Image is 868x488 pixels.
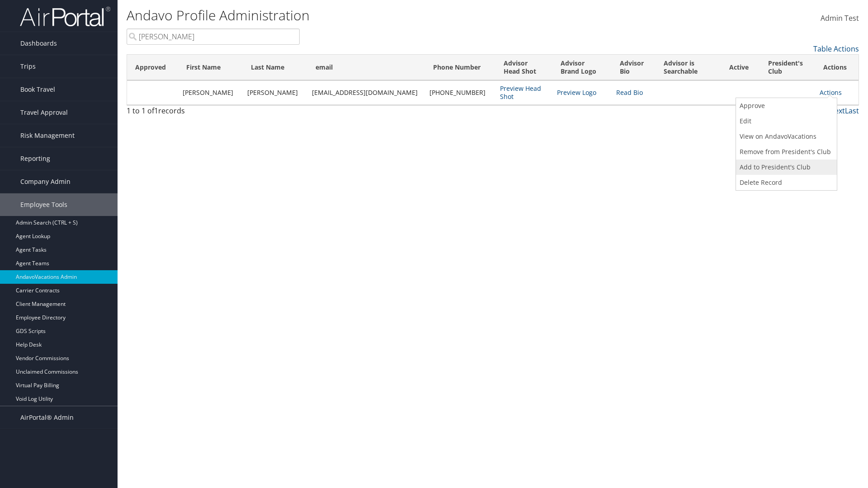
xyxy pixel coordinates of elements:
[20,193,67,216] span: Employee Tools
[127,28,300,45] input: Search
[20,101,68,124] span: Travel Approval
[616,88,643,97] a: Read Bio
[821,5,859,33] a: Admin Test
[20,32,57,55] span: Dashboards
[307,55,425,80] th: email: activate to sort column ascending
[736,129,835,144] a: View on AndavoVacations
[20,147,50,170] span: Reporting
[721,55,760,80] th: Active: activate to sort column ascending
[425,55,495,80] th: Phone Number: activate to sort column ascending
[736,98,835,113] a: Approve
[656,55,721,80] th: Advisor is Searchable: activate to sort column ascending
[736,175,835,190] a: Delete Record
[154,106,158,116] span: 1
[552,55,612,80] th: Advisor Brand Logo: activate to sort column ascending
[760,55,816,80] th: President's Club: activate to sort column ascending
[20,55,36,78] span: Trips
[612,55,656,80] th: Advisor Bio: activate to sort column ascending
[178,80,243,105] td: [PERSON_NAME]
[127,6,615,25] h1: Andavo Profile Administration
[178,55,243,80] th: First Name: activate to sort column ascending
[845,106,859,116] a: Last
[20,170,71,193] span: Company Admin
[736,160,835,175] a: Add to President's Club
[815,55,859,80] th: Actions
[243,55,307,80] th: Last Name: activate to sort column ascending
[127,55,178,80] th: Approved: activate to sort column ascending
[127,105,300,121] div: 1 to 1 of records
[736,144,835,160] a: Remove from President's Club
[20,406,74,429] span: AirPortal® Admin
[20,6,110,27] img: airportal-logo.png
[557,88,596,97] a: Preview Logo
[243,80,307,105] td: [PERSON_NAME]
[500,84,541,101] a: Preview Head Shot
[821,13,859,23] span: Admin Test
[495,55,552,80] th: Advisor Head Shot: activate to sort column ascending
[736,113,835,129] a: Edit
[425,80,495,105] td: [PHONE_NUMBER]
[820,88,842,97] a: Actions
[20,124,75,147] span: Risk Management
[813,44,859,54] a: Table Actions
[307,80,425,105] td: [EMAIL_ADDRESS][DOMAIN_NAME]
[20,78,55,101] span: Book Travel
